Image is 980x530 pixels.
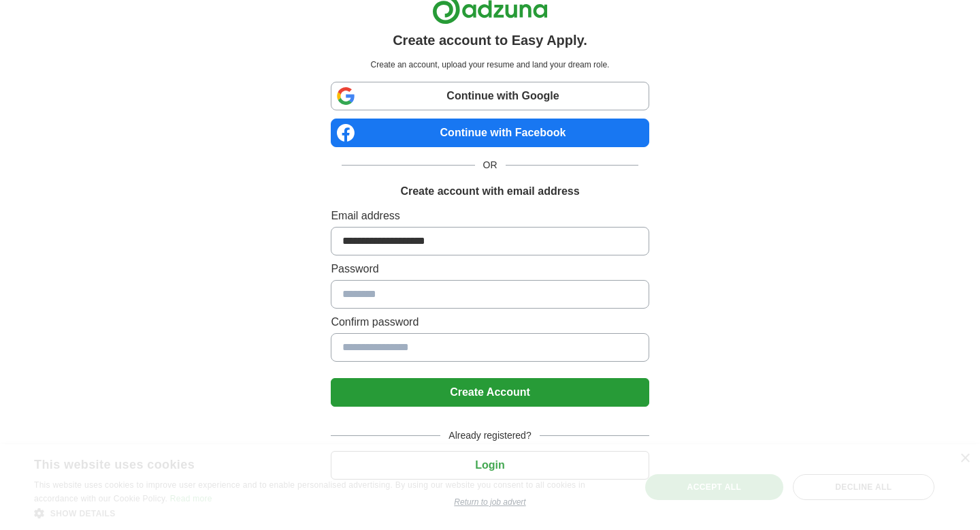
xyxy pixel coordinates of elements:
label: Password [331,261,649,277]
div: Show details [34,506,623,520]
div: Decline all [793,474,934,500]
a: Read more, opens a new window [170,494,212,503]
h1: Create account with email address [400,183,579,200]
div: Close [960,454,970,464]
button: Create Account [331,378,649,407]
span: Already registered? [440,428,539,443]
span: This website uses cookies to improve user experience and to enable personalised advertising. By u... [34,480,585,503]
a: Continue with Facebook [331,119,649,147]
p: Create an account, upload your resume and land your dream role. [333,59,646,71]
span: OR [475,158,506,172]
label: Email address [331,208,649,224]
div: This website uses cookies [34,452,589,473]
h1: Create account to Easy Apply. [393,30,587,50]
a: Continue with Google [331,82,649,110]
div: Accept all [645,474,783,500]
span: Show details [50,509,116,518]
label: Confirm password [331,314,649,330]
